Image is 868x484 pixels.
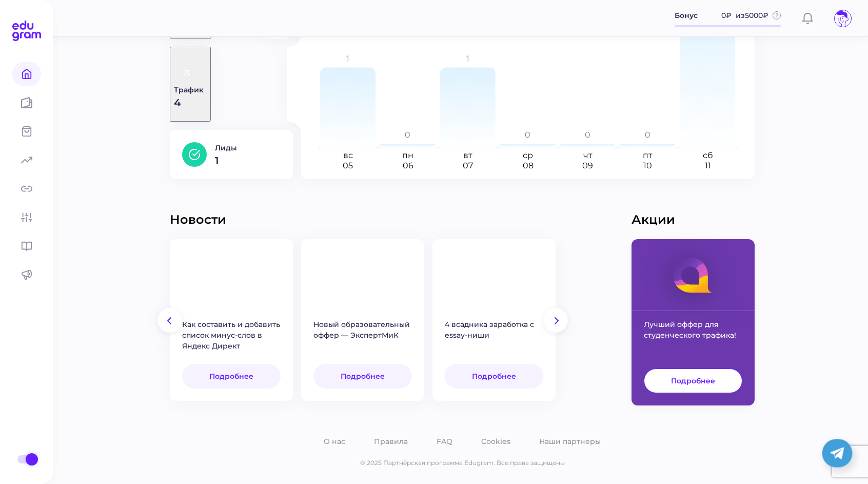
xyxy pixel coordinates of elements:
text: чт [583,150,593,160]
div: Как составить и добавить список минус-слов в Яндекс Директ [170,311,293,364]
tspan: 1 [466,54,469,64]
p: 4 [174,98,207,108]
a: Cookies [479,435,512,448]
p: Лучший оффер для студенческого трафика! [632,311,755,369]
div: Новый образовательный оффер — ЭкспертМиК [301,311,424,364]
span: Подробнее [472,372,516,381]
tspan: 0 [405,130,410,140]
tspan: 0 [585,130,590,140]
a: FAQ [435,435,455,448]
span: 0 ₽ из 5000 ₽ [721,10,768,21]
text: вт [463,150,472,160]
text: пт [643,150,653,160]
text: 10 [643,161,652,170]
p: 1 [215,156,281,166]
button: Лиды1 [170,130,293,179]
a: О нас [322,435,347,448]
tspan: 1 [346,54,349,64]
span: Подробнее [341,372,385,381]
button: Трафик4 [170,47,211,122]
tspan: 0 [525,130,530,140]
text: 07 [463,161,473,170]
text: 05 [343,161,353,170]
div: Новости [170,212,632,227]
a: Подробнее [313,364,412,389]
p: © 2025 Партнёрская программа Edugram. Все права защищены [170,458,755,468]
text: пн [402,150,413,160]
a: Наши партнеры [537,435,603,448]
text: сб [703,150,713,160]
text: 11 [705,161,711,170]
tspan: 0 [645,130,650,140]
text: 06 [403,161,413,170]
p: Лиды [215,143,281,152]
a: Правила [372,435,410,448]
span: Подробнее [209,372,253,381]
span: Бонус [675,10,698,21]
a: Подробнее [644,369,742,393]
text: 08 [523,161,534,170]
a: Подробнее [182,364,281,389]
text: вс [343,150,353,160]
text: ср [523,150,533,160]
p: Трафик [174,85,207,94]
div: 4 всадника заработка с essay-ниши [432,311,556,364]
text: 09 [582,161,593,170]
a: Подробнее [445,364,543,389]
div: Акции [632,212,755,227]
span: Подробнее [671,376,715,385]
